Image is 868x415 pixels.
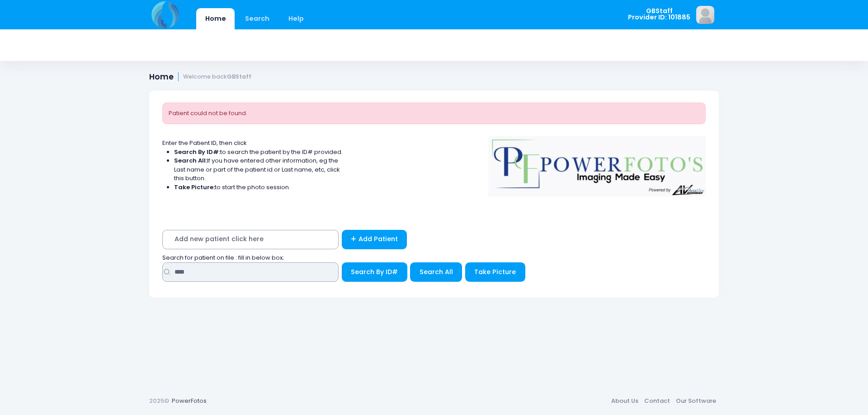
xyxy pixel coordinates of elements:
[149,72,251,82] h1: Home
[162,139,247,147] span: Enter the Patient ID, then click
[174,156,207,165] strong: Search All:
[465,262,525,282] button: Take Picture
[162,253,284,262] span: Search for patient on file : fill in below box;
[628,8,690,21] span: GBStaff Provider ID: 101885
[162,230,339,249] span: Add new patient click here
[608,393,641,409] a: About Us
[641,393,673,409] a: Contact
[410,262,462,282] button: Search All
[149,396,169,405] span: 2025©
[484,130,710,197] img: Logo
[420,267,453,276] span: Search All
[183,74,251,80] small: Welcome back
[174,148,343,157] li: to search the patient by the ID# provided.
[236,8,278,29] a: Search
[174,156,343,183] li: If you have entered other information, eg the Last name or part of the patient id or Last name, e...
[696,6,714,24] img: image
[342,262,407,282] button: Search By ID#
[474,267,516,276] span: Take Picture
[227,73,251,80] strong: GBStaff
[351,267,398,276] span: Search By ID#
[673,393,719,409] a: Our Software
[342,230,407,249] a: Add Patient
[174,148,220,156] strong: Search By ID#:
[196,8,235,29] a: Home
[174,183,215,191] strong: Take Picture:
[172,396,207,405] a: PowerFotos
[162,103,706,124] div: Patient could not be found.
[280,8,313,29] a: Help
[174,183,343,192] li: to start the photo session.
